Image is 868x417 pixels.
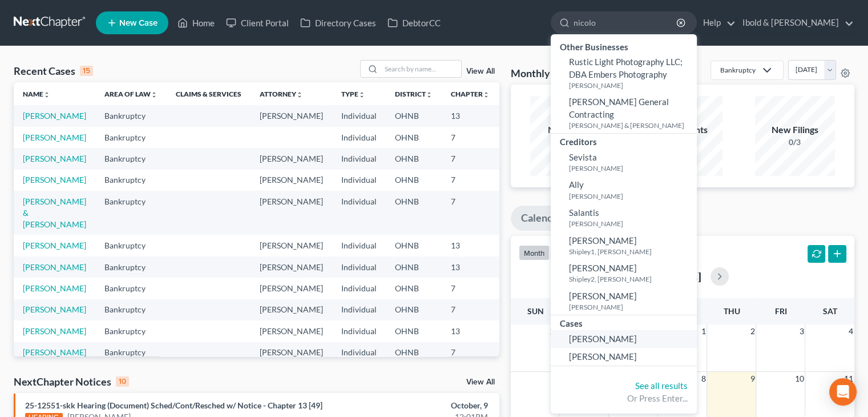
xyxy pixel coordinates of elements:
a: Home [172,13,220,33]
td: 25-12551 [499,320,554,342]
span: 8 [700,372,706,386]
td: Individual [332,299,386,320]
a: [PERSON_NAME] [23,304,86,314]
div: Other Businesses [551,39,697,53]
div: Recent Cases [14,64,93,78]
a: Districtunfold_more [395,90,433,98]
td: OHNB [386,127,442,148]
td: Individual [332,191,386,235]
a: [PERSON_NAME] [23,283,86,293]
td: OHNB [386,342,442,363]
span: Ally [569,179,584,190]
a: [PERSON_NAME] & [PERSON_NAME] [23,197,86,229]
td: OHNB [386,235,442,256]
td: 7 [442,191,499,235]
a: [PERSON_NAME] [551,330,697,348]
h3: Monthly Progress [511,66,592,80]
a: Typeunfold_more [341,90,365,98]
td: [PERSON_NAME] [251,148,332,169]
a: [PERSON_NAME]Shipley2, [PERSON_NAME] [551,259,697,287]
small: [PERSON_NAME] [569,81,694,90]
td: Bankruptcy [95,256,167,278]
td: Individual [332,235,386,256]
td: Individual [332,127,386,148]
th: Claims & Services [167,82,251,105]
a: Salantis[PERSON_NAME] [551,204,697,232]
i: unfold_more [483,91,490,98]
td: 7 [442,170,499,191]
td: Individual [332,320,386,342]
td: Bankruptcy [95,235,167,256]
a: Attorneyunfold_more [260,90,303,98]
td: OHNB [386,148,442,169]
a: See all results [635,380,688,391]
td: [PERSON_NAME] [251,256,332,278]
td: 7 [442,278,499,299]
td: [PERSON_NAME] [251,191,332,235]
span: 9 [749,372,756,386]
td: Individual [332,342,386,363]
td: OHNB [386,170,442,191]
div: 1/4 [530,137,610,148]
div: Cases [551,315,697,330]
button: month [519,245,550,260]
a: Directory Cases [294,13,382,33]
td: Bankruptcy [95,170,167,191]
div: New Filings [755,123,835,137]
span: Sun [527,306,543,316]
a: Chapterunfold_more [451,90,490,98]
a: [PERSON_NAME]Shipley1, [PERSON_NAME] [551,232,697,260]
span: Salantis [569,207,599,218]
td: Bankruptcy [95,299,167,320]
div: 0/3 [755,137,835,148]
td: [PERSON_NAME] [251,320,332,342]
td: [PERSON_NAME] [251,235,332,256]
a: [PERSON_NAME] [23,154,86,163]
i: unfold_more [358,91,365,98]
span: 3 [798,324,805,338]
a: [PERSON_NAME] [23,133,86,142]
td: 7 [442,127,499,148]
i: unfold_more [43,91,50,98]
td: Bankruptcy [95,148,167,169]
td: Bankruptcy [95,191,167,235]
a: Rustic Light Photography LLC; DBA Embers Photography[PERSON_NAME] [551,53,697,93]
a: Nameunfold_more [23,90,50,98]
a: DebtorCC [382,13,446,33]
div: October, 9 [341,400,488,411]
td: Bankruptcy [95,278,167,299]
a: View All [466,378,495,386]
span: Sevista [569,152,597,162]
td: 7 [442,148,499,169]
a: [PERSON_NAME][PERSON_NAME] [551,287,697,315]
td: 13 [442,235,499,256]
td: OHNB [386,320,442,342]
td: Individual [332,256,386,278]
td: OHNB [386,105,442,126]
td: Individual [332,148,386,169]
td: 13 [442,105,499,126]
small: [PERSON_NAME] [569,191,694,201]
span: 2 [749,324,756,338]
span: [PERSON_NAME] [569,351,637,362]
i: unfold_more [296,91,303,98]
input: Search by name... [574,12,678,33]
a: [PERSON_NAME] [551,348,697,366]
span: Sat [822,306,837,316]
span: Thu [723,306,740,316]
div: Or Press Enter... [560,392,688,404]
a: Client Portal [220,13,294,33]
span: [PERSON_NAME] [569,235,637,246]
td: 13 [442,256,499,278]
small: [PERSON_NAME] [569,302,694,312]
div: Creditors [551,134,697,148]
td: OHNB [386,191,442,235]
td: [PERSON_NAME] [251,299,332,320]
td: Bankruptcy [95,127,167,148]
small: [PERSON_NAME] & [PERSON_NAME] [569,121,694,130]
a: [PERSON_NAME] [23,111,86,121]
a: Help [697,13,736,33]
small: Shipley2, [PERSON_NAME] [569,274,694,284]
div: Open Intercom Messenger [829,378,857,406]
a: [PERSON_NAME] [23,240,86,250]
